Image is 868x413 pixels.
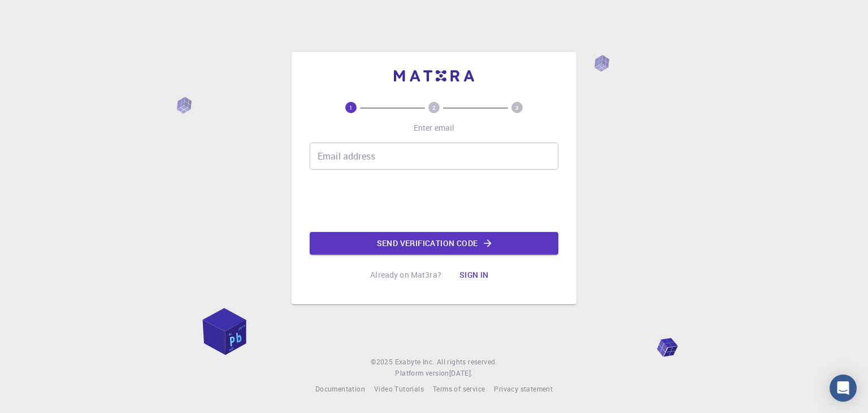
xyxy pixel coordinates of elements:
[315,384,365,393] span: Documentation
[395,357,435,366] span: Exabyte Inc.
[370,269,441,281] p: Already on Mat3ra?
[432,104,436,111] text: 2
[449,368,473,379] a: [DATE].
[374,384,424,393] span: Video Tutorials
[374,384,424,395] a: Video Tutorials
[494,384,553,395] a: Privacy statement
[437,356,497,368] span: All rights reserved.
[414,122,455,134] p: Enter email
[830,375,857,402] div: Open Intercom Messenger
[395,356,435,368] a: Exabyte Inc.
[348,179,520,223] iframe: reCAPTCHA
[349,104,353,111] text: 1
[433,384,485,395] a: Terms of service
[450,264,498,286] button: Sign in
[433,384,485,393] span: Terms of service
[395,368,449,379] span: Platform version
[515,104,519,111] text: 3
[449,368,473,377] span: [DATE] .
[315,384,365,395] a: Documentation
[494,384,553,393] span: Privacy statement
[310,232,558,255] button: Send verification code
[371,356,394,368] span: © 2025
